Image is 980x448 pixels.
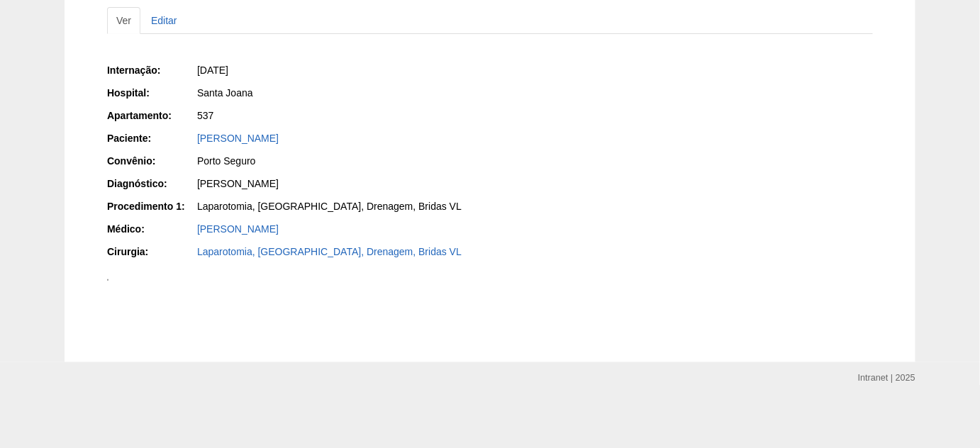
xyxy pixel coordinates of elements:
[197,86,480,100] div: Santa Joana
[858,371,915,385] div: Intranet | 2025
[107,86,196,100] div: Hospital:
[107,199,196,213] div: Procedimento 1:
[107,222,196,236] div: Médico:
[107,245,196,259] div: Cirurgia:
[197,108,480,123] div: 537
[197,154,480,168] div: Porto Seguro
[107,108,196,123] div: Apartamento:
[107,177,196,191] div: Diagnóstico:
[197,199,480,213] div: Laparotomia, [GEOGRAPHIC_DATA], Drenagem, Bridas VL
[197,177,480,191] div: [PERSON_NAME]
[107,63,196,77] div: Internação:
[107,154,196,168] div: Convênio:
[197,133,279,144] a: [PERSON_NAME]
[107,131,196,145] div: Paciente:
[197,223,279,235] a: [PERSON_NAME]
[197,65,228,76] span: [DATE]
[197,246,462,257] a: Laparotomia, [GEOGRAPHIC_DATA], Drenagem, Bridas VL
[107,7,140,34] a: Ver
[142,7,186,34] a: Editar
